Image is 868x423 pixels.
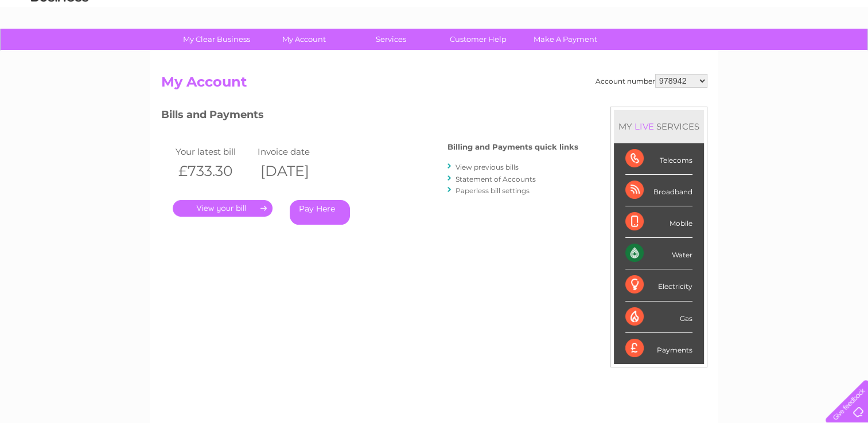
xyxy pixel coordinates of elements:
img: logo.png [30,30,89,65]
a: Services [344,29,438,50]
div: Clear Business is a trading name of Verastar Limited (registered in [GEOGRAPHIC_DATA] No. 3667643... [164,6,706,56]
div: Account number [595,74,707,88]
div: Broadband [625,175,692,206]
a: My Account [256,29,351,50]
h4: Billing and Payments quick links [447,143,578,151]
a: Water [666,49,688,57]
a: Pay Here [290,200,350,225]
div: LIVE [632,121,656,132]
a: Paperless bill settings [456,186,530,195]
a: 0333 014 3131 [652,6,731,20]
a: Log out [830,49,857,57]
a: Make A Payment [518,29,613,50]
a: Customer Help [431,29,526,50]
td: Your latest bill [173,144,255,159]
a: Energy [695,49,720,57]
div: Mobile [625,206,692,238]
h2: My Account [161,74,707,96]
td: Invoice date [255,144,337,159]
div: Telecoms [625,143,692,175]
a: Telecoms [727,49,761,57]
h3: Bills and Payments [161,107,578,127]
a: My Clear Business [169,29,264,50]
a: View previous bills [456,163,519,171]
a: Contact [792,49,820,57]
div: Electricity [625,269,692,301]
a: Blog [768,49,785,57]
a: Statement of Accounts [456,175,536,183]
div: MY SERVICES [614,110,704,143]
div: Gas [625,301,692,333]
div: Payments [625,333,692,364]
th: [DATE] [255,159,337,183]
th: £733.30 [173,159,255,183]
div: Water [625,238,692,269]
a: . [173,200,273,217]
